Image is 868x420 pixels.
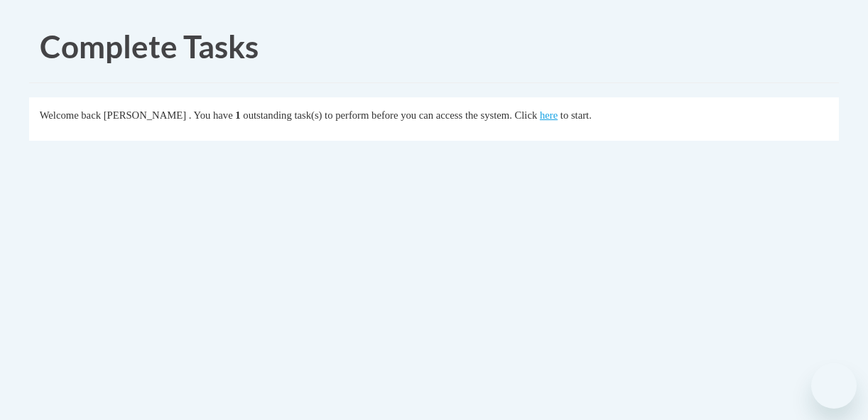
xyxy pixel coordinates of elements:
span: Complete Tasks [40,28,259,65]
span: 1 [235,109,240,121]
span: Welcome back [40,109,101,121]
iframe: Button to launch messaging window [811,363,857,409]
span: . You have [189,109,233,121]
a: here [540,109,558,121]
span: [PERSON_NAME] [104,109,186,121]
span: to start. [560,109,592,121]
span: outstanding task(s) to perform before you can access the system. Click [243,109,537,121]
